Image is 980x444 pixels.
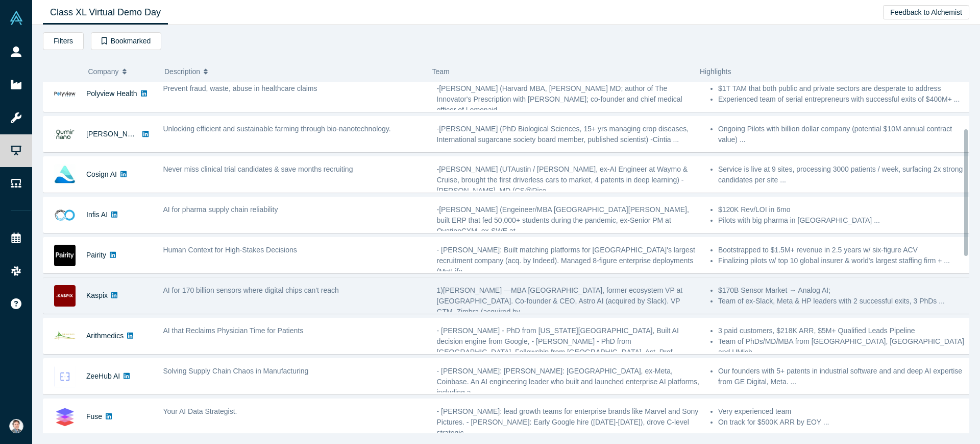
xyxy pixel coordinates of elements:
a: Class XL Virtual Demo Day [43,1,168,25]
li: $170B Sensor Market → Analog AI; [718,285,973,296]
img: Kaspix's Logo [54,285,76,307]
span: Highlights [700,67,731,76]
span: Description [164,61,200,82]
li: Finalizing pilots w/ top 10 global insurer & world's largest staffing firm + ... [718,255,973,266]
span: -[PERSON_NAME] (PhD Biological Sciences, 15+ yrs managing crop diseases, International sugarcane ... [437,125,689,144]
img: Infis AI's Logo [54,204,76,226]
span: Team [432,67,450,76]
img: Andres Valdivieso's Account [9,419,23,433]
button: Filters [43,32,84,50]
span: Never miss clinical trial candidates & save months recruiting [163,165,353,173]
li: Experienced team of serial entrepreneurs with successful exits of $400M+ ... [718,94,973,105]
li: $1T TAM that both public and private sectors are desperate to address [718,83,973,94]
img: Pairity's Logo [54,245,76,266]
a: Arithmedics [86,332,124,340]
img: ZeeHub AI's Logo [54,366,76,387]
span: AI for 170 billion sensors where digital chips can't reach [163,286,339,294]
span: Human Context for High-Stakes Decisions [163,246,297,254]
a: Polyview Health [86,89,137,98]
button: Bookmarked [91,32,161,50]
a: ZeeHub AI [86,372,120,380]
span: Your AI Data Strategist. [163,407,237,415]
button: Feedback to Alchemist [883,5,969,19]
li: Bootstrapped to $1.5M+ revenue in 2.5 years w/ six-figure ACV [718,245,973,255]
img: Arithmedics's Logo [54,325,76,347]
img: Alchemist Vault Logo [9,11,23,25]
span: Company [88,61,119,82]
span: -[PERSON_NAME] (UTAustin / [PERSON_NAME], ex-AI Engineer at Waymo & Cruise, brought the first dri... [437,165,688,195]
span: - [PERSON_NAME]: [PERSON_NAME]: [GEOGRAPHIC_DATA], ex-Meta, Coinbase. An AI engineering leader wh... [437,367,699,396]
li: Ongoing Pilots with billion dollar company (potential $10M annual contract value) ... [718,124,973,145]
li: Team of ex-Slack, Meta & HP leaders with 2 successful exits, 3 PhDs ... [718,296,973,307]
span: - [PERSON_NAME] - PhD from [US_STATE][GEOGRAPHIC_DATA], Built AI decision engine from Google, - [... [437,326,680,356]
span: AI that Reclaims Physician Time for Patients [163,326,304,335]
span: Solving Supply Chain Chaos in Manufacturing [163,367,309,375]
span: - [PERSON_NAME]: Built matching platforms for [GEOGRAPHIC_DATA]'s largest recruitment company (ac... [437,246,695,275]
a: Pairity [86,251,106,259]
li: $120K Rev/LOI in 6mo [718,204,973,215]
a: [PERSON_NAME] [86,130,145,138]
button: Company [88,61,154,82]
span: - [PERSON_NAME]: lead growth teams for enterprise brands like Marvel and Sony Pictures. - [PERSON... [437,407,699,437]
span: Prevent fraud, waste, abuse in healthcare claims [163,84,317,92]
button: Description [164,61,422,82]
img: Cosign AI's Logo [54,164,76,185]
a: Infis AI [86,211,108,219]
li: 3 paid customers, $218K ARR, $5M+ Qualified Leads Pipeline [718,325,973,336]
span: -[PERSON_NAME] (Engeineer/MBA [GEOGRAPHIC_DATA][PERSON_NAME], built ERP that fed 50,000+ students... [437,205,689,235]
li: Very experienced team [718,406,973,417]
li: Service is live at 9 sites, processing 3000 patients / week, surfacing 2x strong candidates per s... [718,164,973,185]
li: Our founders with 5+ patents in industrial software and and deep AI expertise from GE Digital, Me... [718,366,973,387]
span: AI for pharma supply chain reliability [163,205,278,214]
li: Pilots with big pharma in [GEOGRAPHIC_DATA] ... [718,215,973,226]
span: 1)[PERSON_NAME] —MBA [GEOGRAPHIC_DATA], former ecosystem VP at [GEOGRAPHIC_DATA]. Co-founder & CE... [437,286,683,316]
a: Kaspix [86,291,108,299]
a: Cosign AI [86,170,117,178]
li: On track for $500K ARR by EOY ... [718,417,973,428]
img: Polyview Health's Logo [54,83,76,105]
span: Unlocking efficient and sustainable farming through bio-nanotechnology. [163,125,391,133]
img: Fuse's Logo [54,406,76,428]
a: Fuse [86,412,102,420]
span: -[PERSON_NAME] (Harvard MBA, [PERSON_NAME] MD; author of The Innovator's Prescription with [PERSO... [437,84,682,114]
li: Team of PhDs/MD/MBA from [GEOGRAPHIC_DATA], [GEOGRAPHIC_DATA] and UMich. ... [718,336,973,358]
img: Qumir Nano's Logo [54,124,76,145]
